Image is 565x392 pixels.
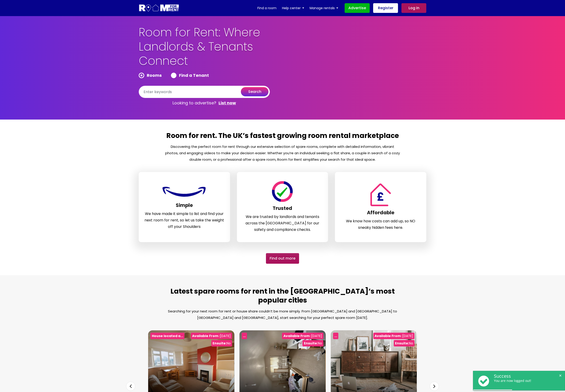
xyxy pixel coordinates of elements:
[271,181,294,202] img: Room For Rent
[139,73,162,78] label: Rooms
[219,100,236,106] a: List now
[304,341,318,346] b: Ensuite:
[303,340,323,346] div: No
[243,214,323,233] p: We are trusted by landlords and tenants across the [GEOGRAPHIC_DATA] for our safety and complianc...
[334,334,337,338] b: ...
[375,334,402,338] b: Available From :
[213,341,227,346] b: Ensuite:
[165,308,400,321] p: Searching for your next room for rent or house share couldn’t be more simply. From [GEOGRAPHIC_DA...
[126,382,135,391] div: Previous slide
[161,184,207,199] img: Room For Rent
[139,4,179,12] img: Logo for Room for Rent, featuring a welcoming design with a house icon and modern typography
[211,340,232,346] div: No
[165,131,400,143] h2: Room for rent. The UK’s fastest growing room rental marketplace
[144,202,224,211] h3: Simple
[282,5,304,11] a: Help center
[191,333,232,339] div: [DATE]
[373,333,415,339] div: [DATE]
[152,334,183,338] b: House located a...
[266,253,299,264] a: Find out More
[282,333,323,339] div: [DATE]
[257,5,277,11] a: Find a room
[558,373,562,378] span: ×
[494,373,560,379] div: Success
[368,183,393,206] img: Room For Rent
[139,86,270,98] input: Enter keywords
[165,287,400,308] h2: Latest spare rooms for rent in the [GEOGRAPHIC_DATA]’s most popular cities
[345,3,370,13] a: Advertise
[165,143,400,163] p: Discovering the perfect room for rent through our extensive selection of spare rooms, complete wi...
[139,25,293,73] h1: Room for Rent: Where Landlords & Tenants Connect
[139,98,270,108] p: Looking to advertise?
[494,379,560,383] div: You are now logged out!
[144,211,224,230] p: We have made it simple to list and find your next room for rent, so let us take the weight off yo...
[171,73,209,78] label: Find a Tenant
[243,334,246,338] b: ...
[341,210,421,218] h3: Affordable
[283,334,311,338] b: Available From :
[373,3,398,13] a: Register
[310,5,338,11] a: Manage rentals
[395,341,409,346] b: Ensuite:
[401,3,426,13] a: Log in
[192,334,220,338] b: Available From :
[394,340,415,346] div: No
[243,205,323,214] h3: Trusted
[241,87,268,96] button: search
[341,218,421,231] p: We know how costs can add up, so NO sneaky hidden fees here.
[430,382,439,391] div: Next slide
